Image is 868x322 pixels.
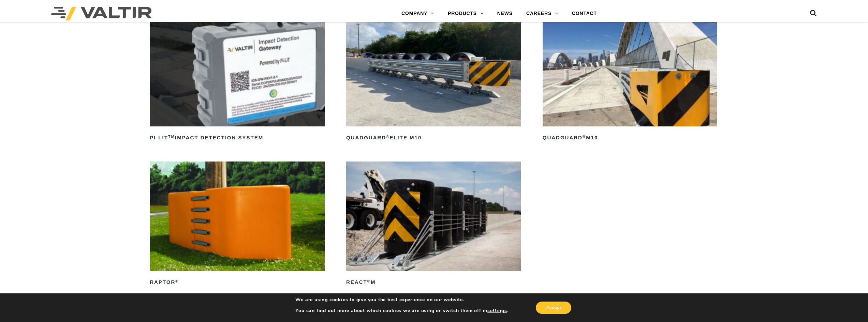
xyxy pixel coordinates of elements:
[295,297,508,303] p: We are using cookies to give you the best experience on our website.
[543,133,717,143] h2: QuadGuard M10
[51,7,152,20] img: Valtir
[150,133,324,143] h2: PI-LIT Impact Detection System
[346,133,521,143] h2: QuadGuard Elite M10
[168,135,175,139] sup: TM
[536,302,571,314] button: Accept
[395,7,441,20] a: COMPANY
[346,162,521,288] a: REACT®M
[367,279,371,283] sup: ®
[150,17,324,143] a: PI-LITTMImpact Detection System
[583,135,586,139] sup: ®
[543,17,717,143] a: QuadGuard®M10
[519,7,565,20] a: CAREERS
[490,7,519,20] a: NEWS
[565,7,604,20] a: CONTACT
[487,308,507,314] button: settings
[150,277,324,288] h2: RAPTOR
[346,277,521,288] h2: REACT M
[295,308,508,314] p: You can find out more about which cookies we are using or switch them off in .
[386,135,389,139] sup: ®
[150,162,324,288] a: RAPTOR®
[175,279,179,283] sup: ®
[346,17,521,143] a: QuadGuard®Elite M10
[441,7,490,20] a: PRODUCTS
